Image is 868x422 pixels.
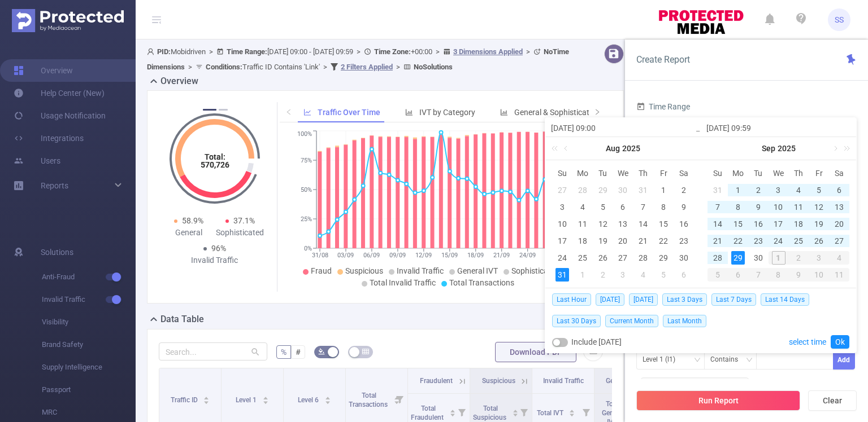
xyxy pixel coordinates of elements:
tspan: 12/09 [415,252,432,259]
th: Sat [674,165,694,182]
div: 2 [677,183,691,197]
a: Sep [761,137,776,160]
div: 13 [832,200,846,214]
div: 29 [657,251,670,265]
img: Protected Media [12,9,124,32]
td: September 11, 2025 [788,199,809,216]
div: 28 [636,251,650,265]
div: 20 [616,234,630,248]
td: August 25, 2025 [572,249,593,266]
b: Time Zone: [374,47,411,56]
div: 11 [792,200,805,214]
span: Th [788,168,809,178]
div: 10 [809,268,829,282]
td: August 17, 2025 [552,232,572,249]
td: August 7, 2025 [633,199,653,216]
div: 19 [812,217,826,231]
span: > [393,63,403,71]
td: September 25, 2025 [788,232,809,249]
div: 17 [555,234,569,248]
div: 1 [657,183,670,197]
span: Brand Safety [42,333,136,356]
div: General [163,227,215,239]
div: 6 [832,183,846,197]
th: Tue [748,165,769,182]
span: Sophisticated IVT [511,266,573,275]
i: icon: right [594,108,601,115]
th: Fri [809,165,829,182]
span: Traffic ID Contains 'Link' [206,63,320,71]
td: September 15, 2025 [728,216,748,232]
th: Mon [728,165,748,182]
i: icon: table [362,348,369,355]
td: August 14, 2025 [633,216,653,232]
div: 9 [752,200,765,214]
td: August 11, 2025 [572,216,593,232]
td: September 5, 2025 [653,266,674,283]
span: > [523,47,533,56]
td: September 4, 2025 [633,266,653,283]
td: September 26, 2025 [809,232,829,249]
td: August 4, 2025 [572,199,593,216]
th: Sat [829,165,849,182]
span: Sa [829,168,849,178]
span: Supply Intelligence [42,356,136,379]
div: 30 [677,251,691,265]
td: July 30, 2025 [613,182,633,199]
th: Tue [593,165,613,182]
div: 6 [616,200,630,214]
tspan: 24/09 [519,252,536,259]
td: July 29, 2025 [593,182,613,199]
span: General & Sophisticated IVT by Category [514,108,656,117]
div: 10 [771,200,785,214]
td: August 8, 2025 [653,199,674,216]
button: 1 [203,109,216,111]
td: August 3, 2025 [552,199,572,216]
div: 30 [616,183,630,197]
td: September 1, 2025 [572,266,593,283]
div: 3 [616,268,630,282]
th: Thu [788,165,809,182]
td: September 7, 2025 [708,199,728,216]
span: General IVT [457,266,498,275]
td: October 9, 2025 [788,266,809,283]
th: Wed [613,165,633,182]
span: IVT by Category [419,108,475,117]
span: Fr [809,168,829,178]
span: Fr [653,168,674,178]
div: 9 [677,200,691,214]
th: Thu [633,165,653,182]
div: 26 [812,234,826,248]
div: 21 [711,234,724,248]
tspan: 100% [297,131,312,138]
div: 12 [812,200,826,214]
td: August 18, 2025 [572,232,593,249]
div: 4 [576,200,589,214]
u: 3 Dimensions Applied [453,47,523,56]
div: 27 [555,183,569,197]
b: Time Range: [227,47,267,56]
span: Th [633,168,653,178]
span: > [353,47,364,56]
td: September 17, 2025 [769,216,789,232]
div: 15 [657,217,670,231]
span: > [206,47,216,56]
div: 22 [731,234,745,248]
td: October 7, 2025 [748,266,769,283]
i: icon: line-chart [303,108,311,116]
a: Overview [14,59,73,82]
a: Integrations [14,127,84,150]
div: 2 [788,251,809,265]
div: 5 [657,268,670,282]
span: > [320,63,331,71]
span: Anti-Fraud [42,266,136,288]
span: 96% [211,244,226,253]
td: September 3, 2025 [769,182,789,199]
button: 2 [219,109,228,111]
div: 27 [832,234,846,248]
td: August 31, 2025 [708,182,728,199]
td: August 1, 2025 [653,182,674,199]
i: icon: bar-chart [500,108,508,116]
td: October 6, 2025 [728,266,748,283]
div: 3 [555,200,569,214]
